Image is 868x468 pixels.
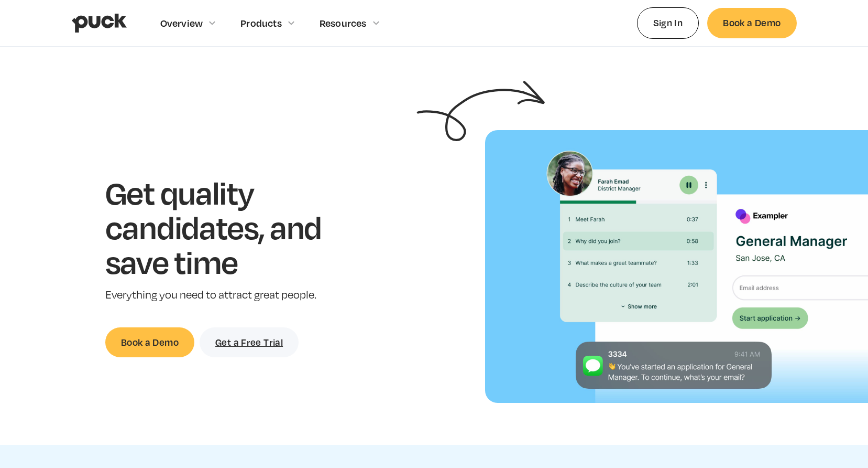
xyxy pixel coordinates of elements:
[160,17,203,29] div: Overview
[105,327,194,357] a: Book a Demo
[200,327,299,357] a: Get a Free Trial
[240,17,282,29] div: Products
[637,7,699,38] a: Sign In
[707,8,796,38] a: Book a Demo
[105,288,354,303] p: Everything you need to attract great people.
[105,175,354,279] h1: Get quality candidates, and save time
[320,17,367,29] div: Resources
